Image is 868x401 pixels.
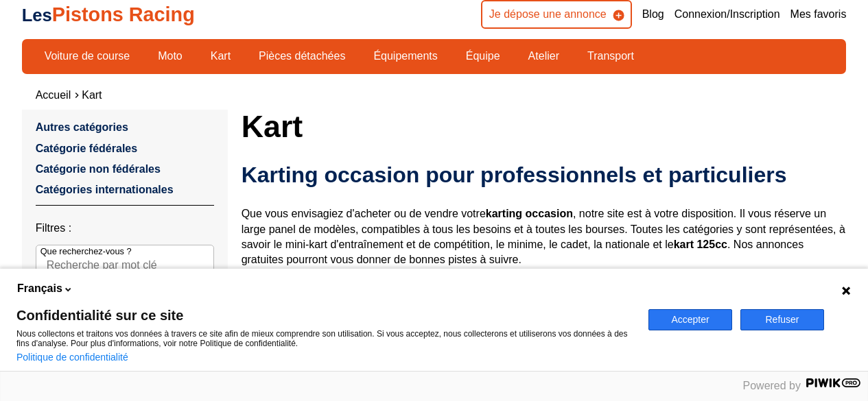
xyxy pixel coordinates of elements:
a: LesPistons Racing [22,3,195,25]
span: Powered by [743,380,801,391]
a: Équipements [364,45,446,68]
a: Blog [642,7,664,22]
p: Que vous envisagiez d'acheter ou de vendre votre , notre site est à votre disposition. Il vous ré... [242,206,847,268]
a: Atelier [519,45,568,68]
a: Voiture de course [36,45,139,68]
a: Pièces détachées [250,45,354,68]
span: Les [22,5,52,25]
a: Catégorie non fédérales [36,163,161,175]
strong: kart 125cc [674,239,727,250]
h1: Kart [242,110,847,143]
a: Autres catégories [36,121,128,133]
strong: karting occasion [486,208,573,219]
button: Accepter [648,309,732,330]
a: Kart [202,45,239,68]
a: Moto [149,45,191,68]
button: Refuser [740,309,824,330]
a: Transport [578,45,643,68]
a: Mes favoris [790,7,847,22]
a: Kart [82,89,102,101]
p: Que recherchez-vous ? [40,245,132,258]
input: Que recherchez-vous ? [36,245,214,279]
a: Catégories internationales [36,184,174,195]
a: Accueil [36,89,71,101]
p: Nous collectons et traitons vos données à travers ce site afin de mieux comprendre son utilisatio... [16,329,632,348]
h2: Karting occasion pour professionnels et particuliers [242,161,847,189]
span: Confidentialité sur ce site [16,308,632,322]
a: Catégorie fédérales [36,143,138,154]
p: Filtres : [36,221,214,236]
a: Politique de confidentialité [16,352,128,363]
a: Équipe [457,45,509,68]
a: Connexion/Inscription [675,7,780,22]
span: Français [17,281,62,296]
